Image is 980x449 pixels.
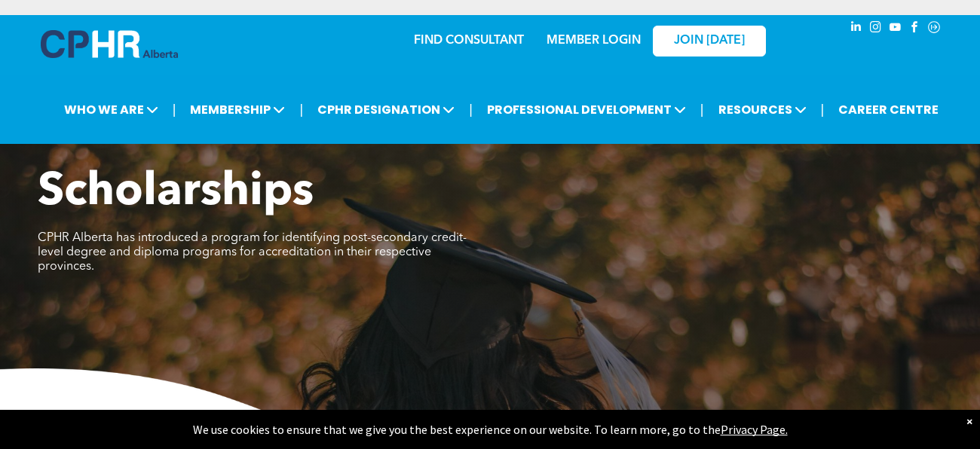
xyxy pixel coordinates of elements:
a: instagram [867,19,884,39]
span: PROFESSIONAL DEVELOPMENT [482,96,691,124]
a: facebook [906,19,923,39]
span: JOIN [DATE] [674,34,745,48]
span: Scholarships [38,170,314,215]
a: CAREER CENTRE [834,96,943,124]
span: CPHR DESIGNATION [313,96,459,124]
li: | [173,94,176,125]
a: youtube [887,19,903,39]
li: | [700,94,704,125]
a: Privacy Page. [721,422,788,437]
a: Social network [926,19,942,39]
a: linkedin [847,19,864,39]
span: CPHR Alberta has introduced a program for identifying post-secondary credit-level degree and dipl... [38,232,467,273]
li: | [821,94,825,125]
a: MEMBER LOGIN [547,35,641,47]
div: Dismiss notification [966,414,972,429]
a: JOIN [DATE] [653,26,766,57]
img: A blue and white logo for cp alberta [41,30,178,58]
span: WHO WE ARE [60,96,163,124]
a: FIND CONSULTANT [414,35,524,47]
span: RESOURCES [714,96,811,124]
li: | [469,94,473,125]
li: | [299,94,303,125]
span: MEMBERSHIP [185,96,289,124]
